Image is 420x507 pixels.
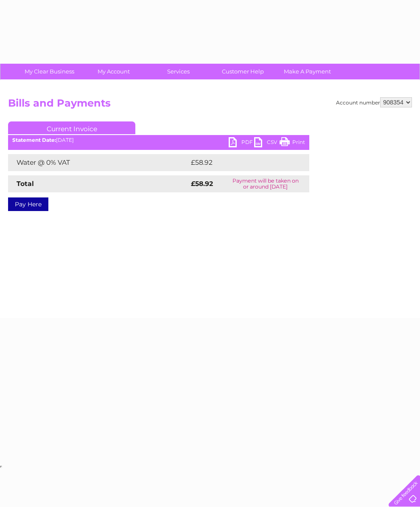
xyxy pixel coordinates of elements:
a: Current Invoice [8,121,135,134]
a: My Account [79,64,149,79]
a: My Clear Business [14,64,84,79]
div: [DATE] [8,137,309,143]
a: Pay Here [8,197,48,211]
b: Statement Date: [12,137,56,143]
strong: Total [17,180,34,188]
div: Account number [336,97,412,107]
td: £58.92 [189,154,292,171]
h2: Bills and Payments [8,97,412,113]
a: CSV [254,137,280,149]
a: Make A Payment [272,64,342,79]
a: PDF [229,137,254,149]
a: Print [280,137,305,149]
a: Services [143,64,213,79]
strong: £58.92 [191,180,213,188]
a: Customer Help [208,64,278,79]
td: Water @ 0% VAT [8,154,189,171]
td: Payment will be taken on or around [DATE] [221,175,309,192]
